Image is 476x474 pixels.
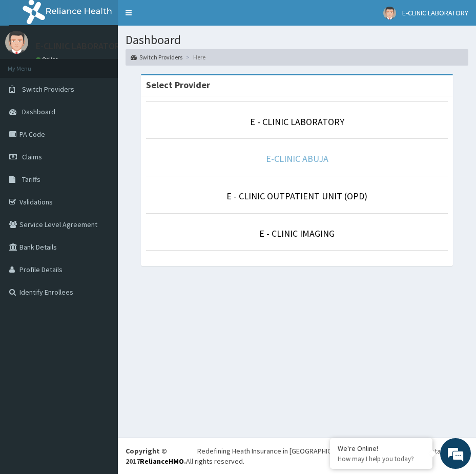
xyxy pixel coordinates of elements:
[266,153,328,164] a: E-CLINIC ABUJA
[36,56,60,63] a: Online
[226,190,367,202] a: E - CLINIC OUTPATIENT UNIT (OPD)
[146,79,210,91] strong: Select Provider
[22,85,74,94] span: Switch Providers
[140,457,184,466] a: RelianceHMO
[250,116,344,128] a: E - CLINIC LABORATORY
[402,8,468,17] span: E-CLINIC LABORATORY
[5,31,28,54] img: User Image
[126,33,468,47] h1: Dashboard
[22,152,42,161] span: Claims
[36,42,125,51] p: E-CLINIC LABORATORY
[338,444,425,453] div: We're Online!
[383,7,396,19] img: User Image
[126,446,186,466] strong: Copyright © 2017 .
[338,455,425,463] p: How may I help you today?
[118,438,476,474] footer: All rights reserved.
[22,175,40,184] span: Tariffs
[197,446,468,456] div: Redefining Heath Insurance in [GEOGRAPHIC_DATA] using Telemedicine and Data Science!
[131,53,182,61] a: Switch Providers
[22,107,55,116] span: Dashboard
[259,228,335,239] a: E - CLINIC IMAGING
[183,53,205,61] li: Here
